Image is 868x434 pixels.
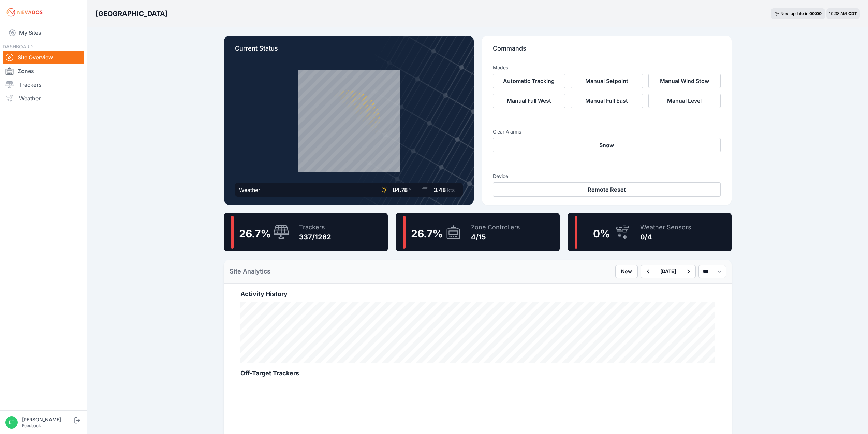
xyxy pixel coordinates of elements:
[493,44,721,59] p: Commands
[3,44,33,50] span: DASHBOARD
[409,186,414,193] span: °F
[493,64,508,71] h3: Modes
[780,11,808,16] span: Next update in
[239,227,271,240] span: 26.7 %
[471,223,520,232] div: Zone Controllers
[22,423,41,428] a: Feedback
[5,7,44,18] img: Nevados
[5,416,18,429] img: Ethan Nguyen
[447,186,455,193] span: kts
[393,186,408,193] span: 84.78
[230,267,270,276] h2: Site Analytics
[299,232,331,242] div: 337/1262
[493,94,565,108] button: Manual Full West
[493,138,721,152] button: Snow
[593,227,610,240] span: 0 %
[3,92,84,105] a: Weather
[648,74,721,88] button: Manual Wind Stow
[396,213,560,251] a: 26.7%Zone Controllers4/15
[433,186,446,193] span: 3.48
[240,368,715,378] h2: Off-Target Trackers
[471,232,520,242] div: 4/15
[568,213,732,251] a: 0%Weather Sensors0/4
[235,44,463,59] p: Current Status
[3,25,84,41] a: My Sites
[655,265,681,278] button: [DATE]
[239,186,260,194] div: Weather
[95,9,168,18] h3: [GEOGRAPHIC_DATA]
[640,223,691,232] div: Weather Sensors
[411,227,443,240] span: 26.7 %
[648,94,721,108] button: Manual Level
[493,173,721,180] h3: Device
[299,223,331,232] div: Trackers
[829,11,847,16] span: 10:38 AM
[615,265,638,278] button: Now
[493,128,721,135] h3: Clear Alarms
[571,74,643,88] button: Manual Setpoint
[493,182,721,197] button: Remote Reset
[571,94,643,108] button: Manual Full East
[809,11,822,16] div: 00 : 00
[95,5,168,23] nav: Breadcrumb
[493,74,565,88] button: Automatic Tracking
[848,11,857,16] span: CDT
[224,213,388,251] a: 26.7%Trackers337/1262
[640,232,691,242] div: 0/4
[3,51,84,64] a: Site Overview
[3,78,84,92] a: Trackers
[22,416,73,423] div: [PERSON_NAME]
[240,289,715,299] h2: Activity History
[3,64,84,78] a: Zones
